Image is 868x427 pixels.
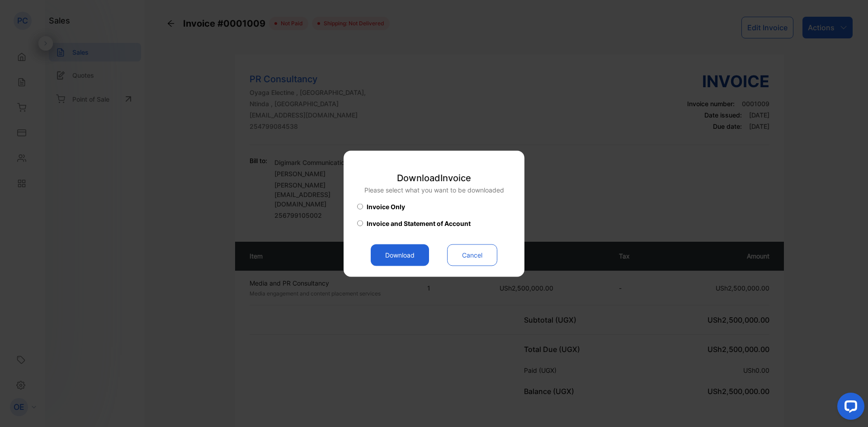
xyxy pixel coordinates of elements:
[367,202,405,211] span: Invoice Only
[367,218,471,228] span: Invoice and Statement of Account
[364,185,504,194] p: Please select what you want to be downloaded
[364,171,504,184] p: Download Invoice
[830,389,868,427] iframe: LiveChat chat widget
[447,244,497,266] button: Cancel
[371,244,429,266] button: Download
